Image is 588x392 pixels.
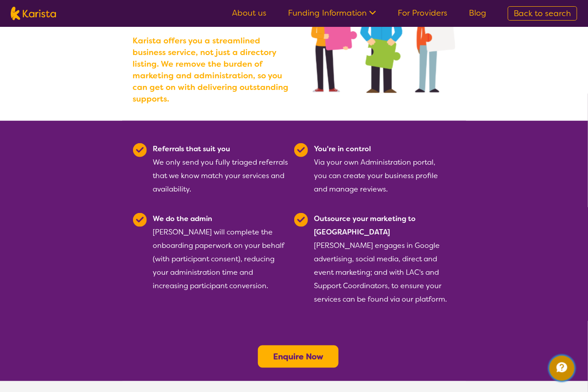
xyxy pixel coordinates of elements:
[153,144,231,153] b: Referrals that suit you
[273,351,323,362] a: Enquire Now
[514,8,571,19] span: Back to search
[153,142,289,196] div: We only send you fully triaged referrals that we know match your services and availability.
[294,143,308,157] img: Tick
[294,213,308,227] img: Tick
[258,345,339,368] button: Enquire Now
[314,142,450,196] div: Via your own Administration portal, you can create your business profile and manage reviews.
[314,214,416,237] b: Outsource your marketing to [GEOGRAPHIC_DATA]
[469,8,486,18] a: Blog
[314,212,450,306] div: [PERSON_NAME] engages in Google advertising, social media, direct and event marketing; and with L...
[288,8,376,18] a: Funding Information
[153,212,289,306] div: [PERSON_NAME] will complete the onboarding paperwork on your behalf (with participant consent), r...
[133,143,147,157] img: Tick
[11,7,56,20] img: Karista logo
[232,8,266,18] a: About us
[133,35,294,105] b: Karista offers you a streamlined business service, not just a directory listing. We remove the bu...
[549,356,575,381] button: Channel Menu
[314,144,371,153] b: You're in control
[133,213,147,227] img: Tick
[153,214,213,223] b: We do the admin
[398,8,447,18] a: For Providers
[508,6,577,21] a: Back to search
